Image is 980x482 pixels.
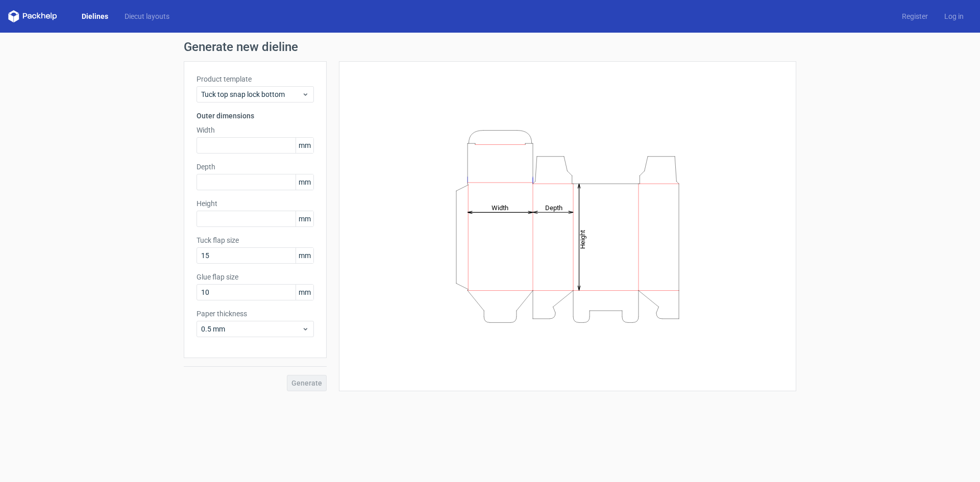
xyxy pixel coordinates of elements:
label: Tuck flap size [197,235,314,245]
label: Product template [197,74,314,84]
a: Dielines [73,11,116,21]
label: Height [197,198,314,209]
label: Width [197,125,314,135]
span: mm [296,138,313,153]
span: mm [296,285,313,300]
label: Paper thickness [197,309,314,319]
a: Log in [936,11,972,21]
span: mm [296,174,313,190]
h3: Outer dimensions [197,111,314,121]
span: mm [296,248,313,263]
tspan: Width [492,204,508,211]
span: 0.5 mm [201,324,302,334]
a: Register [894,11,936,21]
tspan: Depth [545,204,562,211]
tspan: Height [579,230,586,248]
h1: Generate new dieline [184,41,796,53]
a: Diecut layouts [116,11,178,21]
label: Glue flap size [197,272,314,282]
label: Depth [197,162,314,172]
span: Tuck top snap lock bottom [201,89,302,99]
span: mm [296,211,313,226]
